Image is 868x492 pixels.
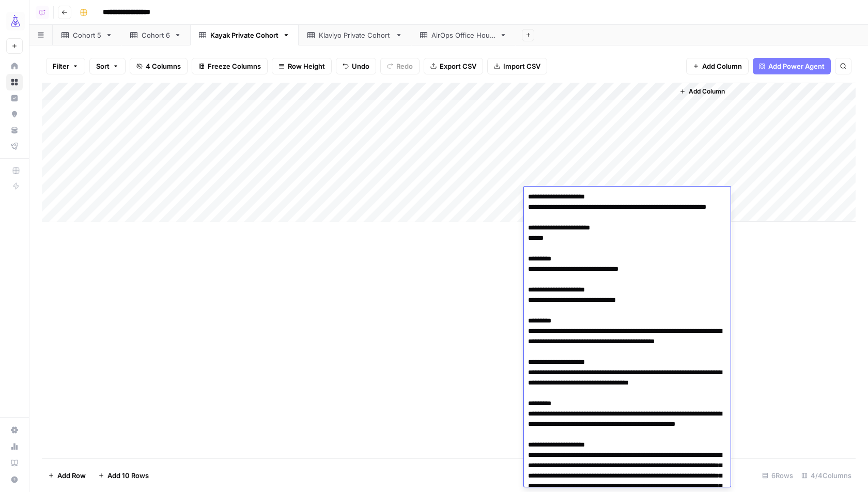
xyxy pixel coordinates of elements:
span: Row Height [288,61,325,71]
button: Add Row [42,467,92,484]
a: Settings [6,422,23,438]
span: Add Column [689,87,725,96]
span: Export CSV [440,61,476,71]
button: Export CSV [424,58,483,74]
span: Import CSV [503,61,540,71]
button: Import CSV [487,58,547,74]
button: Redo [380,58,420,74]
a: Cohort 5 [53,25,121,45]
div: Cohort 5 [73,30,101,40]
a: Flightpath [6,138,23,155]
div: AirOps Office Hours [431,30,495,40]
button: Workspace: AirOps Growth [6,8,23,34]
a: Usage [6,438,23,455]
button: Freeze Columns [192,58,268,74]
a: Learning Hub [6,455,23,471]
button: Add Power Agent [753,58,831,74]
span: Redo [396,61,413,71]
div: Cohort 6 [142,30,170,40]
span: Filter [53,61,69,71]
a: Cohort 6 [121,25,190,45]
a: Your Data [6,122,23,139]
button: Add Column [686,58,749,74]
button: Add Column [675,85,729,98]
div: Klaviyo Private Cohort [319,30,391,40]
span: Add Column [702,61,742,71]
button: Filter [46,58,85,74]
button: Row Height [272,58,332,74]
img: AirOps Growth Logo [6,12,25,30]
span: 4 Columns [146,61,181,71]
button: 4 Columns [130,58,188,74]
a: Insights [6,90,23,106]
span: Add 10 Rows [107,470,149,481]
button: Help + Support [6,471,23,488]
button: Sort [89,58,126,74]
a: Kayak Private Cohort [190,25,299,45]
a: AirOps Office Hours [411,25,516,45]
span: Sort [96,61,110,71]
a: Browse [6,74,23,90]
a: Klaviyo Private Cohort [299,25,411,45]
a: Home [6,58,23,74]
div: 4/4 Columns [797,467,856,484]
span: Add Row [57,470,86,481]
span: Add Power Agent [768,61,825,71]
span: Freeze Columns [208,61,261,71]
a: Opportunities [6,106,23,122]
div: Kayak Private Cohort [210,30,278,40]
button: Add 10 Rows [92,467,155,484]
div: 6 Rows [758,467,797,484]
button: Undo [336,58,376,74]
span: Undo [352,61,369,71]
